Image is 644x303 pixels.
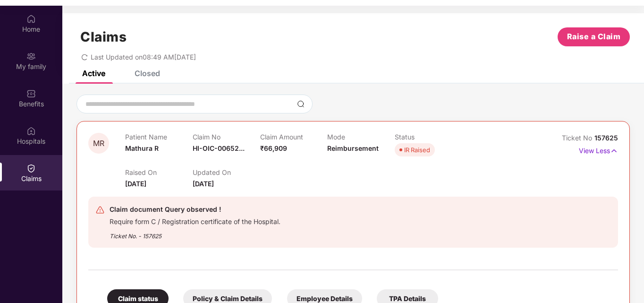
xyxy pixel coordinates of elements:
[327,133,395,141] p: Mode
[594,134,618,142] span: 157625
[110,204,280,215] div: Claim document Query observed !
[193,180,214,188] span: [DATE]
[193,144,245,152] span: HI-OIC-00652...
[125,168,193,176] p: Raised On
[110,226,280,241] div: Ticket No. - 157625
[260,144,287,152] span: ₹66,909
[135,69,160,78] div: Closed
[260,133,328,141] p: Claim Amount
[579,143,618,156] p: View Less
[567,31,621,43] span: Raise a Claim
[93,139,104,147] span: MR
[562,134,594,142] span: Ticket No
[125,180,146,188] span: [DATE]
[395,133,462,141] p: Status
[404,145,430,155] div: IR Raised
[125,133,193,141] p: Patient Name
[82,69,105,78] div: Active
[26,89,36,98] img: svg+xml;base64,PHN2ZyBpZD0iQmVuZWZpdHMiIHhtbG5zPSJodHRwOi8vd3d3LnczLm9yZy8yMDAwL3N2ZyIgd2lkdGg9Ij...
[125,144,159,152] span: Mathura R
[26,52,36,61] img: svg+xml;base64,PHN2ZyB3aWR0aD0iMjAiIGhlaWdodD0iMjAiIHZpZXdCb3g9IjAgMCAyMCAyMCIgZmlsbD0ibm9uZSIgeG...
[610,146,618,156] img: svg+xml;base64,PHN2ZyB4bWxucz0iaHR0cDovL3d3dy53My5vcmcvMjAwMC9zdmciIHdpZHRoPSIxNyIgaGVpZ2h0PSIxNy...
[80,29,127,45] h1: Claims
[327,144,379,152] span: Reimbursement
[193,168,260,176] p: Updated On
[91,53,196,61] span: Last Updated on 08:49 AM[DATE]
[110,215,280,226] div: Require form C / Registration certificate of the Hospital.
[81,53,88,61] span: redo
[193,133,260,141] p: Claim No
[26,164,36,173] img: svg+xml;base64,PHN2ZyBpZD0iQ2xhaW0iIHhtbG5zPSJodHRwOi8vd3d3LnczLm9yZy8yMDAwL3N2ZyIgd2lkdGg9IjIwIi...
[297,100,305,108] img: svg+xml;base64,PHN2ZyBpZD0iU2VhcmNoLTMyeDMyIiB4bWxucz0iaHR0cDovL3d3dy53My5vcmcvMjAwMC9zdmciIHdpZH...
[26,14,36,24] img: svg+xml;base64,PHN2ZyBpZD0iSG9tZSIgeG1sbnM9Imh0dHA6Ly93d3cudzMub3JnLzIwMDAvc3ZnIiB3aWR0aD0iMjAiIG...
[26,126,36,136] img: svg+xml;base64,PHN2ZyBpZD0iSG9zcGl0YWxzIiB4bWxucz0iaHR0cDovL3d3dy53My5vcmcvMjAwMC9zdmciIHdpZHRoPS...
[95,205,105,215] img: svg+xml;base64,PHN2ZyB4bWxucz0iaHR0cDovL3d3dy53My5vcmcvMjAwMC9zdmciIHdpZHRoPSIyNCIgaGVpZ2h0PSIyNC...
[558,27,630,46] button: Raise a Claim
